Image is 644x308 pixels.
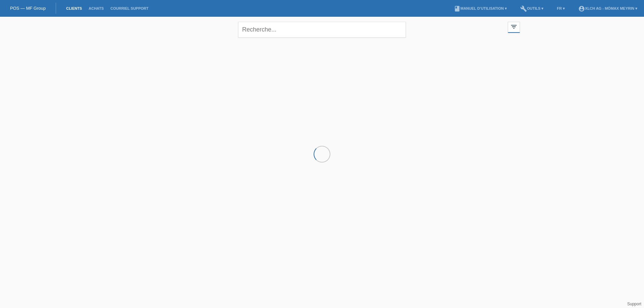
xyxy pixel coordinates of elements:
a: buildOutils ▾ [517,6,547,10]
a: POS — MF Group [10,6,46,11]
a: bookManuel d’utilisation ▾ [450,6,510,10]
a: FR ▾ [553,6,568,10]
i: account_circle [578,5,585,12]
a: Achats [85,6,107,10]
a: account_circleXLCH AG - Mömax Meyrin ▾ [575,6,641,10]
i: build [520,5,527,12]
a: Support [627,302,641,306]
i: filter_list [510,23,518,30]
i: book [454,5,461,12]
input: Recherche... [238,22,406,38]
a: Courriel Support [107,6,152,10]
a: Clients [63,6,85,10]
